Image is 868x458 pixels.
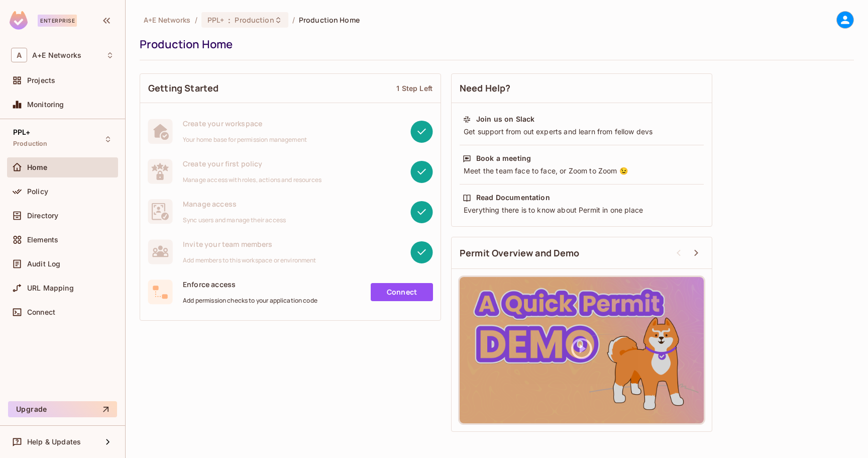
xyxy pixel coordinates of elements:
span: Help & Updates [27,438,81,446]
span: Permit Overview and Demo [460,247,580,259]
span: the active workspace [144,15,191,25]
div: Enterprise [38,15,77,27]
span: Invite your team members [183,239,316,249]
span: Production [13,140,48,148]
div: Everything there is to know about Permit in one place [463,205,701,215]
img: SReyMgAAAABJRU5ErkJggg== [10,11,28,30]
a: Connect [371,283,433,301]
span: Policy [27,188,48,196]
span: Monitoring [27,101,64,109]
span: PPL+ [13,128,31,136]
div: 1 Step Left [396,83,432,93]
span: PPL+ [207,15,225,25]
span: A [11,48,27,62]
span: Need Help? [460,82,511,95]
span: : [228,16,231,24]
span: Workspace: A+E Networks [32,51,81,59]
span: URL Mapping [27,284,74,292]
div: Meet the team face to face, or Zoom to Zoom 😉 [463,166,701,176]
span: Getting Started [148,82,219,95]
span: Audit Log [27,260,60,268]
span: Sync users and manage their access [183,216,286,224]
span: Connect [27,308,55,316]
div: Get support from out experts and learn from fellow devs [463,127,701,137]
span: Enforce access [183,280,317,289]
span: Production [235,15,274,25]
li: / [292,15,295,25]
span: Create your workspace [183,119,307,128]
span: Home [27,163,48,171]
span: Projects [27,76,55,84]
span: Elements [27,236,58,244]
span: Add members to this workspace or environment [183,256,316,264]
button: Upgrade [8,401,117,417]
div: Book a meeting [476,153,531,163]
div: Production Home [140,37,849,52]
span: Your home base for permission management [183,136,307,144]
span: Directory [27,212,58,220]
div: Join us on Slack [476,114,534,124]
span: Add permission checks to your application code [183,297,317,305]
li: / [195,15,197,25]
div: Read Documentation [476,193,550,203]
span: Create your first policy [183,159,321,168]
span: Manage access [183,199,286,209]
span: Manage access with roles, actions and resources [183,176,321,184]
span: Production Home [299,15,360,25]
